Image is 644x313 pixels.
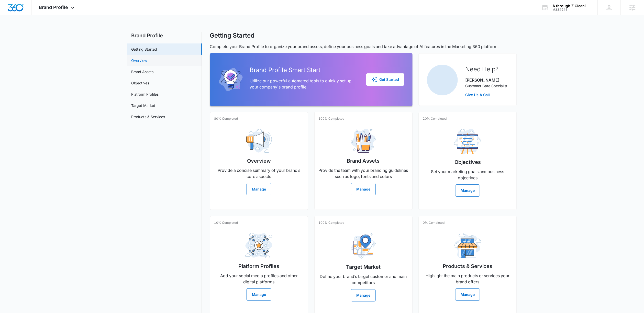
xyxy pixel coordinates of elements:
p: 0% Completed [423,220,445,225]
h1: Getting Started [210,32,255,39]
a: 80% CompletedOverviewProvide a concise summary of your brand’s core aspectsManage [210,112,308,210]
a: Products & Services [131,114,165,119]
p: Add your social media profiles and other digital platforms [214,273,304,285]
p: Complete your Brand Profile to organize your brand assets, define your business goals and take ad... [210,43,517,50]
p: Set your marketing goals and business objectives [423,169,513,181]
button: Manage [351,183,376,195]
p: Utilize our powerful automated tools to quickly set up your company's brand profile. [250,78,358,90]
a: Give Us A Call [465,92,508,97]
p: [PERSON_NAME] [465,77,508,83]
p: Customer Care Specialist [465,83,508,88]
button: Manage [455,184,480,197]
a: Overview [131,58,147,63]
button: Manage [247,288,271,301]
button: Manage [351,289,376,301]
p: Highlight the main products or services your brand offers [423,273,513,285]
a: 20% CompletedObjectivesSet your marketing goals and business objectivesManage [419,112,517,210]
h2: Products & Services [443,262,493,270]
a: Target Market [131,103,156,108]
h2: Brand Profile Smart Start [250,65,358,75]
p: 100% Completed [319,116,345,121]
p: Provide the team with your branding guidelines such as logo, fonts and colors [319,167,408,180]
h2: Target Market [346,263,381,271]
a: Getting Started [131,47,157,52]
h2: Brand Assets [347,157,380,165]
h2: Objectives [454,158,481,166]
a: Platform Profiles [131,92,159,97]
p: Provide a concise summary of your brand’s core aspects [214,167,304,180]
h2: Need Help? [465,65,508,74]
a: Objectives [131,80,149,86]
img: Karissa Harris [427,65,458,95]
p: Define your brand’s target customer and main competitors [319,273,408,286]
p: 20% Completed [423,116,447,121]
span: Brand Profile [39,5,68,10]
p: 10% Completed [214,220,238,225]
h2: Platform Profiles [239,262,280,270]
p: 100% Completed [319,220,345,225]
h2: Brand Profile [127,32,202,39]
button: Manage [455,288,480,301]
div: account name [553,4,590,8]
h2: Overview [247,157,271,165]
div: Get Started [371,76,399,83]
p: 80% Completed [214,116,238,121]
a: Brand Assets [131,69,154,74]
button: Get Started [366,73,404,86]
button: Manage [247,183,271,195]
a: 100% CompletedBrand AssetsProvide the team with your branding guidelines such as logo, fonts and ... [314,112,413,210]
div: account id [553,8,590,12]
